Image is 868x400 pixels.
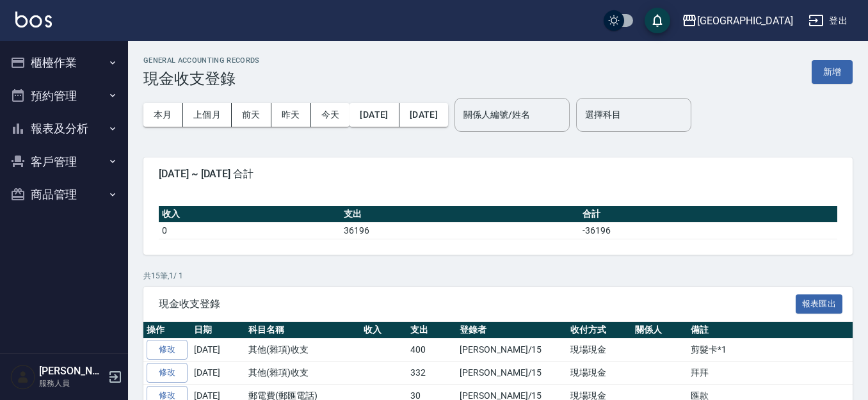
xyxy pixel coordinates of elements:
[159,298,796,310] span: 現金收支登錄
[271,103,311,127] button: 昨天
[159,168,837,180] span: [DATE] ~ [DATE] 合計
[143,56,260,65] h2: GENERAL ACCOUNTING RECORDS
[245,322,360,339] th: 科目名稱
[5,46,123,79] button: 櫃檯作業
[360,322,407,339] th: 收入
[191,339,245,362] td: [DATE]
[645,8,670,33] button: save
[350,103,399,127] button: [DATE]
[567,362,632,385] td: 現場現金
[341,222,579,239] td: 36196
[191,362,245,385] td: [DATE]
[147,363,188,383] a: 修改
[159,206,341,223] th: 收入
[39,378,104,389] p: 服務人員
[5,178,123,211] button: 商品管理
[812,65,853,77] a: 新增
[5,79,123,113] button: 預約管理
[579,222,837,239] td: -36196
[143,270,853,282] p: 共 15 筆, 1 / 1
[796,297,843,309] a: 報表匯出
[232,103,271,127] button: 前天
[456,339,567,362] td: [PERSON_NAME]/15
[311,103,350,127] button: 今天
[812,60,853,84] button: 新增
[456,322,567,339] th: 登錄者
[399,103,448,127] button: [DATE]
[407,362,456,385] td: 332
[567,322,632,339] th: 收付方式
[796,294,843,314] button: 報表匯出
[5,112,123,145] button: 報表及分析
[15,12,52,28] img: Logo
[567,339,632,362] td: 現場現金
[39,365,104,378] h5: [PERSON_NAME]
[579,206,837,223] th: 合計
[456,362,567,385] td: [PERSON_NAME]/15
[183,103,232,127] button: 上個月
[697,13,793,29] div: [GEOGRAPHIC_DATA]
[407,339,456,362] td: 400
[147,340,188,360] a: 修改
[143,322,191,339] th: 操作
[143,103,183,127] button: 本月
[5,145,123,179] button: 客戶管理
[803,9,853,33] button: 登出
[143,70,260,88] h3: 現金收支登錄
[10,364,36,390] img: Person
[245,362,360,385] td: 其他(雜項)收支
[632,322,687,339] th: 關係人
[159,222,341,239] td: 0
[677,8,798,34] button: [GEOGRAPHIC_DATA]
[191,322,245,339] th: 日期
[407,322,456,339] th: 支出
[341,206,579,223] th: 支出
[245,339,360,362] td: 其他(雜項)收支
